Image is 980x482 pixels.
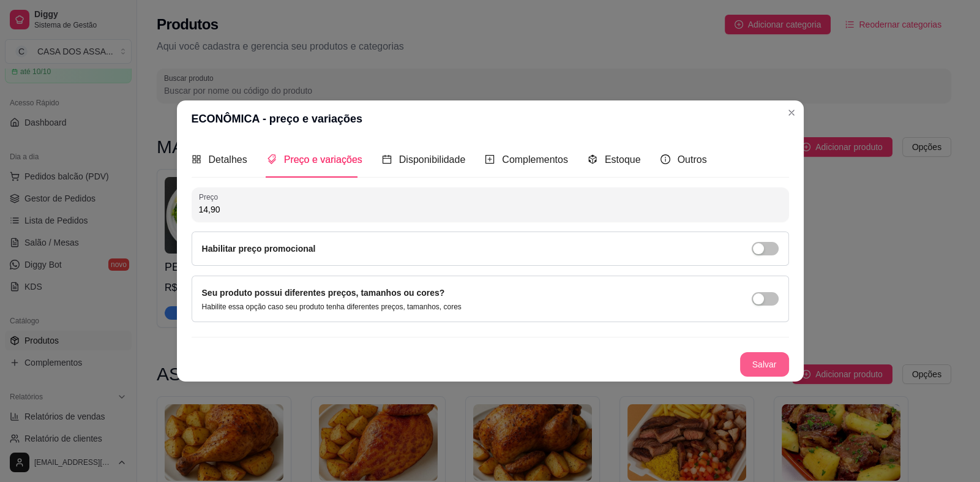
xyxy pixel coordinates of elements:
[660,154,670,164] span: info-circle
[485,154,495,164] span: plus-square
[782,103,801,122] button: Close
[199,203,782,216] input: Preço
[284,154,362,165] span: Preço e variações
[192,154,201,164] span: appstore
[588,154,597,164] span: code-sandbox
[740,352,789,377] button: Salvar
[202,288,445,298] label: Seu produto possui diferentes preços, tamanhos ou cores?
[202,302,462,312] p: Habilite essa opção caso seu produto tenha diferentes preços, tamanhos, cores
[209,154,247,165] span: Detalhes
[382,154,392,164] span: calendar
[399,154,466,165] span: Disponibilidade
[605,154,641,165] span: Estoque
[267,154,277,164] span: tags
[678,154,707,165] span: Outros
[177,100,804,137] header: ECONÔMICA - preço e variações
[502,154,568,165] span: Complementos
[199,192,222,202] label: Preço
[202,244,316,254] label: Habilitar preço promocional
